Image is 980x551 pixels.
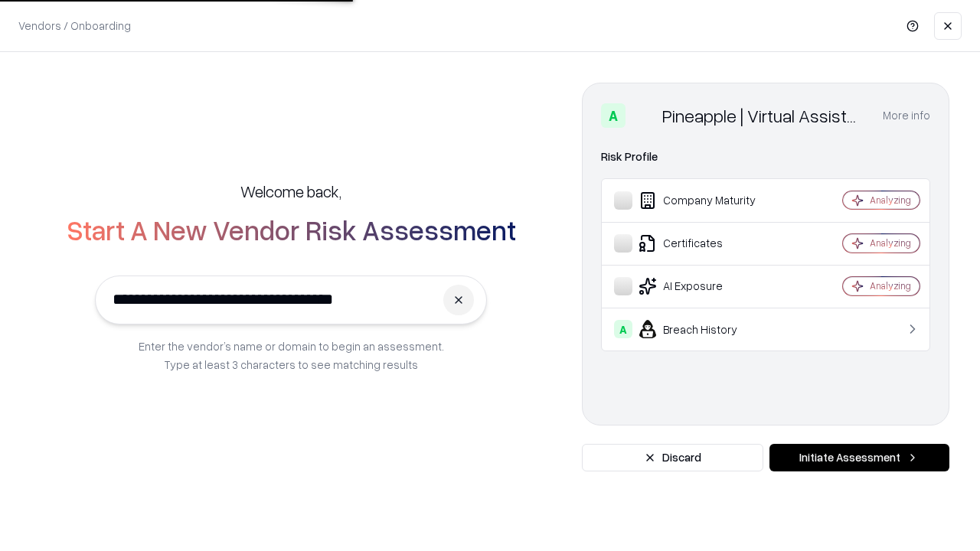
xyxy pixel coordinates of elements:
[614,320,632,338] div: A
[240,181,341,202] h5: Welcome back,
[870,236,911,249] div: Analyzing
[662,103,864,128] div: Pineapple | Virtual Assistant Agency
[614,320,797,338] div: Breach History
[18,18,131,34] p: Vendors / Onboarding
[139,337,444,373] p: Enter the vendor’s name or domain to begin an assessment. Type at least 3 characters to see match...
[614,277,797,295] div: AI Exposure
[769,444,949,471] button: Initiate Assessment
[870,194,911,207] div: Analyzing
[582,444,763,471] button: Discard
[870,279,911,292] div: Analyzing
[601,103,626,128] div: A
[614,191,797,210] div: Company Maturity
[67,214,516,245] h2: Start A New Vendor Risk Assessment
[883,102,930,129] button: More info
[601,148,930,166] div: Risk Profile
[614,234,797,253] div: Certificates
[632,103,656,128] img: Pineapple | Virtual Assistant Agency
